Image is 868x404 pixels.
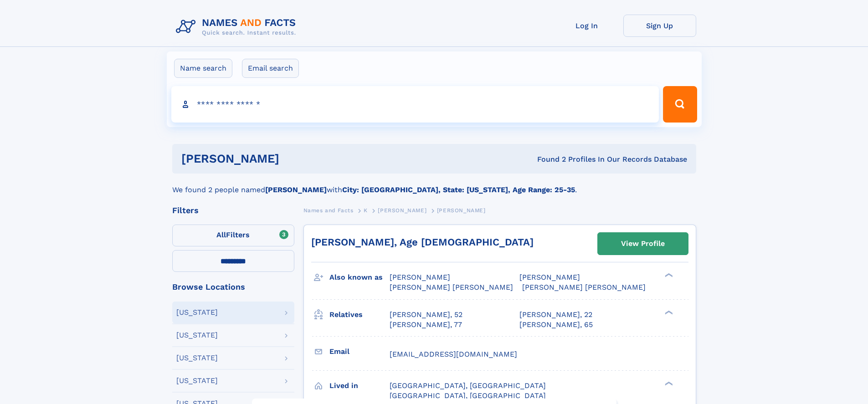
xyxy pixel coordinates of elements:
[329,270,390,285] h3: Also known as
[519,320,593,330] a: [PERSON_NAME], 65
[172,283,294,291] div: Browse Locations
[519,310,592,320] a: [PERSON_NAME], 22
[390,350,517,358] span: [EMAIL_ADDRESS][DOMAIN_NAME]
[172,174,696,195] div: We found 2 people named with .
[172,15,303,39] img: Logo Names and Facts
[598,233,688,255] a: View Profile
[176,354,218,362] div: [US_STATE]
[329,307,390,322] h3: Relatives
[522,283,646,291] span: [PERSON_NAME] [PERSON_NAME]
[378,205,426,216] a: [PERSON_NAME]
[172,225,294,246] label: Filters
[663,86,697,123] button: Search Button
[390,320,462,330] a: [PERSON_NAME], 77
[390,283,513,291] span: [PERSON_NAME] [PERSON_NAME]
[176,332,218,339] div: [US_STATE]
[621,233,665,254] div: View Profile
[437,207,486,214] span: [PERSON_NAME]
[663,272,673,278] div: ❯
[176,309,218,316] div: [US_STATE]
[390,273,450,281] span: [PERSON_NAME]
[519,273,580,281] span: [PERSON_NAME]
[663,380,673,386] div: ❯
[303,205,354,216] a: Names and Facts
[181,153,408,164] h1: [PERSON_NAME]
[172,206,294,215] div: Filters
[265,185,327,194] b: [PERSON_NAME]
[364,207,368,214] span: K
[176,377,218,384] div: [US_STATE]
[663,309,673,315] div: ❯
[216,230,226,239] span: All
[390,310,462,320] a: [PERSON_NAME], 52
[311,236,534,248] a: [PERSON_NAME], Age [DEMOGRAPHIC_DATA]
[329,344,390,359] h3: Email
[550,15,623,37] a: Log In
[342,185,575,194] b: City: [GEOGRAPHIC_DATA], State: [US_STATE], Age Range: 25-35
[242,59,299,78] label: Email search
[623,15,696,37] a: Sign Up
[390,381,546,390] span: [GEOGRAPHIC_DATA], [GEOGRAPHIC_DATA]
[364,205,368,216] a: K
[390,391,546,400] span: [GEOGRAPHIC_DATA], [GEOGRAPHIC_DATA]
[171,86,659,123] input: search input
[408,154,687,164] div: Found 2 Profiles In Our Records Database
[174,59,232,78] label: Name search
[378,207,426,214] span: [PERSON_NAME]
[329,378,390,394] h3: Lived in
